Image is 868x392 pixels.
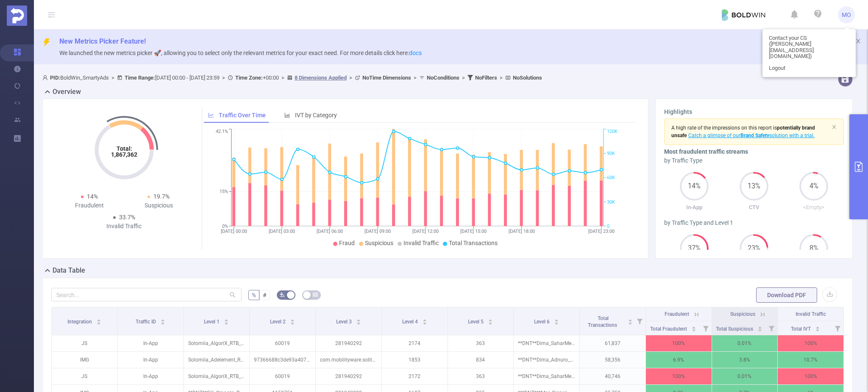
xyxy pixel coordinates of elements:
[263,292,267,298] span: #
[136,319,157,325] span: Traffic ID
[284,112,290,118] i: icon: bar-chart
[730,311,755,317] span: Suspicious
[124,201,194,210] div: Suspicious
[497,75,505,81] span: >
[220,189,228,195] tspan: 15%
[382,335,448,351] p: 2174
[514,368,579,384] p: **DNT**Dima_SaharMedia_RTB_Inmobi_SM_LOGO_Banner_Inapp
[588,229,615,234] tspan: [DATE] 23:00
[97,318,101,320] i: icon: caret-up
[50,75,60,81] b: PID:
[356,321,361,324] i: icon: caret-down
[216,129,228,135] tspan: 42.1%
[769,65,785,71] span: Logout
[815,325,820,328] i: icon: caret-up
[336,319,353,325] span: Level 3
[250,368,315,384] p: 60019
[671,125,772,131] span: A high rate of the impressions on this report
[184,368,250,384] p: Solomiia_AlgoriX_RTB_Banner_Inapp_30.05
[692,325,696,328] i: icon: caret-up
[356,318,361,320] i: icon: caret-up
[224,318,229,323] div: Sort
[449,240,498,246] span: Total Transactions
[411,75,419,81] span: >
[235,75,263,81] b: Time Zone:
[317,229,343,234] tspan: [DATE] 06:00
[664,156,844,165] div: by Traffic Type
[664,218,844,227] div: by Traffic Type and Level 1
[109,75,117,81] span: >
[250,352,315,368] p: 97366688c3de93a4076151ebc47f5b26
[756,287,817,303] button: Download PDF
[290,318,295,320] i: icon: caret-up
[692,328,696,331] i: icon: caret-down
[803,204,824,210] span: <Empty>
[459,75,467,81] span: >
[7,6,27,26] img: Protected Media
[184,352,250,368] p: Solomiia_Adelement_RTB_Video_InApp_29.06
[67,319,93,325] span: Integration
[339,240,355,246] span: Fraud
[427,75,459,81] b: No Conditions
[403,240,439,246] span: Invalid Traffic
[356,318,361,323] div: Sort
[382,368,448,384] p: 2172
[468,319,485,325] span: Level 5
[402,319,419,325] span: Level 4
[252,292,256,298] span: %
[59,50,422,56] span: We launched the new metrics picker 🚀, allowing you to select only the relevant metrics for your e...
[855,38,861,44] i: icon: close
[680,183,709,190] span: 14%
[740,245,768,252] span: 23%
[125,75,155,81] b: Time Range:
[712,368,778,384] p: 0.01%
[716,326,754,332] span: Total Suspicious
[55,201,124,210] div: Fraudulent
[448,368,514,384] p: 363
[855,36,861,46] button: icon: close
[422,318,427,320] i: icon: caret-up
[119,214,135,221] span: 33.7%
[665,311,689,317] span: Fraudulent
[778,335,843,351] p: 100%
[513,75,542,81] b: No Solutions
[208,112,214,118] i: icon: line-chart
[96,318,101,323] div: Sort
[815,328,820,331] i: icon: caret-down
[118,368,184,384] p: In-App
[514,335,579,351] p: **DNT**Dima_SaharMedia_RTB_Inmobi_S_LOGO_Banner_Inapp
[280,292,285,297] i: icon: bg-colors
[712,352,778,368] p: 3.8%
[607,199,615,205] tspan: 30K
[118,335,184,351] p: In-App
[757,325,762,330] div: Sort
[295,112,337,119] span: IVT by Category
[580,368,645,384] p: 40,746
[224,318,229,320] i: icon: caret-up
[422,321,427,324] i: icon: caret-down
[219,112,266,119] span: Traffic Over Time
[646,335,712,351] p: 100%
[740,183,768,190] span: 13%
[796,311,826,317] span: Invalid Traffic
[313,292,318,297] i: icon: table
[514,352,579,368] p: **DNT**Dima_Adnuro_RTB_Inmobi_Video_Inapp_Banner_Inapp_MobilityWare_Schain
[87,193,98,200] span: 14%
[842,6,851,23] span: MO
[161,321,165,324] i: icon: caret-down
[422,318,427,323] div: Sort
[740,133,769,138] b: Brand Safety
[799,183,828,190] span: 4%
[290,318,295,323] div: Sort
[316,335,381,351] p: 281940292
[42,75,542,81] span: BoldWin_SmartyAds [DATE] 00:00 - [DATE] 23:59 +00:00
[758,325,762,328] i: icon: caret-up
[362,75,411,81] b: No Time Dimensions
[153,193,170,200] span: 19.7%
[316,352,381,368] p: com.mobilityware.solitaire
[118,352,184,368] p: In-App
[448,352,514,368] p: 834
[250,335,315,351] p: 60019
[650,326,688,332] span: Total Fraudulent
[51,288,242,301] input: Search...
